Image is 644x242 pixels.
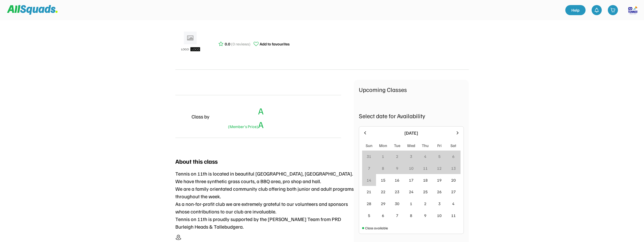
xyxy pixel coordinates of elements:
[226,118,264,131] div: A
[381,177,385,183] div: 15
[610,8,615,13] img: shopping-cart-01%20%281%29.svg
[452,201,454,207] div: 4
[628,5,638,15] img: https%3A%2F%2F94044dc9e5d3b3599ffa5e2d56a015ce.cdn.bubble.io%2Ff1750220898536x461278662192039300%...
[395,201,399,207] div: 30
[359,111,464,120] div: Select date for Availability
[423,177,428,183] div: 18
[366,142,372,149] div: Sun
[396,153,398,159] div: 2
[407,142,415,149] div: Wed
[438,201,441,207] div: 3
[178,30,203,55] img: ui-kit-placeholders-product-5_1200x.webp
[451,189,456,195] div: 27
[410,212,412,219] div: 8
[260,41,290,47] div: Add to favourites
[228,124,258,129] font: (Member's Price)
[451,212,456,219] div: 11
[175,157,218,166] div: About this class
[175,110,188,123] img: yH5BAEAAAAALAAAAAABAAEAAAIBRAA7
[452,153,454,159] div: 6
[437,212,442,219] div: 10
[437,142,442,149] div: Fri
[424,201,426,207] div: 2
[359,85,464,94] div: Upcoming Classes
[225,41,230,47] div: 0.0
[450,142,456,149] div: Sat
[367,189,371,195] div: 21
[451,165,456,171] div: 13
[424,212,426,219] div: 9
[423,165,428,171] div: 11
[409,189,413,195] div: 24
[382,212,384,219] div: 6
[367,177,371,183] div: 14
[437,189,442,195] div: 26
[396,212,398,219] div: 7
[594,8,599,13] img: bell-03%20%281%29.svg
[371,130,452,136] div: [DATE]
[192,113,210,120] div: Class by
[382,153,384,159] div: 1
[565,5,586,15] a: Help
[367,153,371,159] div: 31
[382,165,384,171] div: 8
[396,165,398,171] div: 9
[410,153,412,159] div: 3
[437,165,442,171] div: 12
[365,225,388,231] div: Class available
[175,170,354,230] div: Tennis on 11th is located in beautiful [GEOGRAPHIC_DATA], [GEOGRAPHIC_DATA]. We have three synthe...
[423,189,428,195] div: 25
[258,104,264,118] div: A
[231,41,251,47] div: (0 reviews)
[424,153,426,159] div: 4
[368,165,370,171] div: 7
[367,201,371,207] div: 28
[394,142,400,149] div: Tue
[381,201,385,207] div: 29
[451,177,456,183] div: 20
[395,177,399,183] div: 16
[410,201,412,207] div: 1
[7,5,58,15] img: Squad%20Logo.svg
[438,153,441,159] div: 5
[409,177,413,183] div: 17
[381,189,385,195] div: 22
[437,177,442,183] div: 19
[379,142,387,149] div: Mon
[395,189,399,195] div: 23
[368,212,370,219] div: 5
[422,142,429,149] div: Thu
[409,165,413,171] div: 10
